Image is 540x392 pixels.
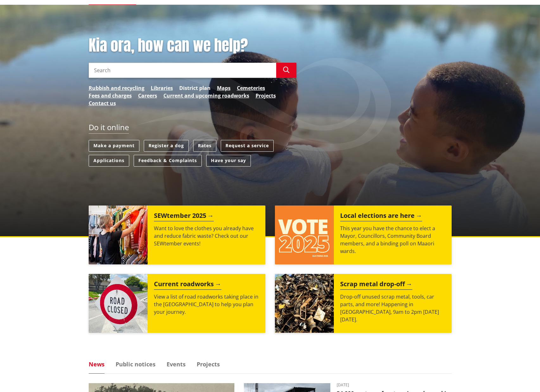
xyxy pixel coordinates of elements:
[89,123,129,134] h2: Do it online
[138,92,157,99] a: Careers
[154,293,259,316] p: View a list of road roadworks taking place in the [GEOGRAPHIC_DATA] to help you plan your journey.
[337,383,452,387] time: [DATE]
[89,140,139,152] a: Make a payment
[89,63,276,78] input: Search input
[340,212,422,221] h2: Local elections are here
[89,205,265,264] a: SEWtember 2025 Want to love the clothes you already have and reduce fabric waste? Check out our S...
[340,224,445,255] p: This year you have the chance to elect a Mayor, Councillors, Community Board members, and a bindi...
[340,293,445,323] p: Drop-off unused scrap metal, tools, car parts, and more! Happening in [GEOGRAPHIC_DATA], 9am to 2...
[116,361,156,367] a: Public notices
[197,361,220,367] a: Projects
[89,92,132,99] a: Fees and charges
[275,274,334,333] img: Scrap metal collection
[151,84,173,92] a: Libraries
[179,84,211,92] a: District plan
[256,92,276,99] a: Projects
[154,224,259,247] p: Want to love the clothes you already have and reduce fabric waste? Check out our SEWtember events!
[237,84,265,92] a: Cemeteries
[89,155,129,167] a: Applications
[511,365,534,388] iframe: Messenger Launcher
[340,280,412,290] h2: Scrap metal drop-off
[221,140,274,152] a: Request a service
[154,280,221,290] h2: Current roadworks
[193,140,216,152] a: Rates
[154,212,214,221] h2: SEWtember 2025
[167,361,186,367] a: Events
[89,36,296,55] h1: Kia ora, how can we help?
[217,84,231,92] a: Maps
[89,99,116,107] a: Contact us
[134,155,202,167] a: Feedback & Complaints
[275,205,334,264] img: Vote 2025
[163,92,249,99] a: Current and upcoming roadworks
[275,274,452,333] a: A massive pile of rusted scrap metal, including wheels and various industrial parts, under a clea...
[89,84,144,92] a: Rubbish and recycling
[89,205,148,264] img: SEWtember
[89,274,148,333] img: Road closed sign
[89,274,265,333] a: Current roadworks View a list of road roadworks taking place in the [GEOGRAPHIC_DATA] to help you...
[206,155,251,167] a: Have your say
[275,205,452,264] a: Local elections are here This year you have the chance to elect a Mayor, Councillors, Community B...
[89,361,105,367] a: News
[144,140,189,152] a: Register a dog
